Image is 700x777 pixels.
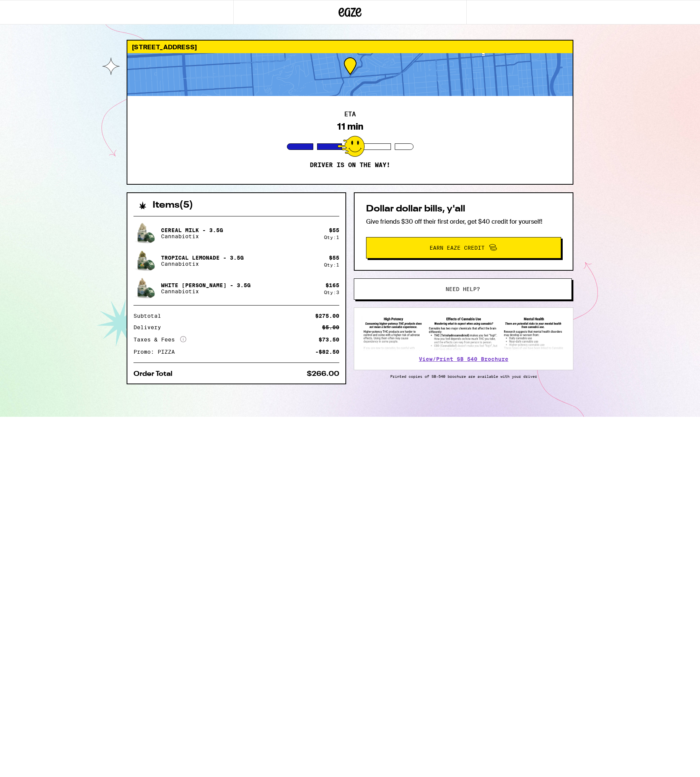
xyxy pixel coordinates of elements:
[324,262,339,267] div: Qty: 1
[419,356,508,362] a: View/Print SB 540 Brochure
[366,218,561,226] p: Give friends $30 off their first order, get $40 credit for yourself!
[446,286,480,292] span: Need help?
[329,227,339,233] div: $ 55
[133,223,155,244] img: Cannabiotix - Cereal Milk - 3.5g
[366,205,561,214] h2: Dollar dollar bills, y'all
[344,111,356,117] h2: ETA
[322,325,339,330] div: $5.00
[319,337,339,342] div: $73.50
[329,255,339,261] div: $ 55
[315,313,339,319] div: $275.00
[161,282,251,288] p: White [PERSON_NAME] - 3.5g
[133,313,166,319] div: Subtotal
[161,261,244,267] p: Cannabiotix
[133,336,186,343] div: Taxes & Fees
[354,278,572,300] button: Need help?
[161,227,223,233] p: Cereal Milk - 3.5g
[133,349,180,354] div: Promo: PIZZA
[307,371,339,377] div: $266.00
[133,278,155,299] img: Cannabiotix - White Walker OG - 3.5g
[133,325,166,330] div: Delivery
[324,235,339,240] div: Qty: 1
[326,282,339,288] div: $ 165
[310,161,390,169] p: Driver is on the way!
[315,349,339,354] div: -$82.50
[127,41,573,53] div: [STREET_ADDRESS]
[161,255,244,261] p: Tropical Lemonade - 3.5g
[362,315,565,351] img: SB 540 Brochure preview
[133,371,178,377] div: Order Total
[161,233,223,239] p: Cannabiotix
[161,288,251,294] p: Cannabiotix
[324,290,339,295] div: Qty: 3
[354,374,573,379] p: Printed copies of SB-540 brochure are available with your driver
[133,250,155,271] img: Cannabiotix - Tropical Lemonade - 3.5g
[366,237,561,258] button: Earn Eaze Credit
[430,245,485,250] span: Earn Eaze Credit
[153,201,193,210] h2: Items ( 5 )
[337,121,363,132] div: 11 min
